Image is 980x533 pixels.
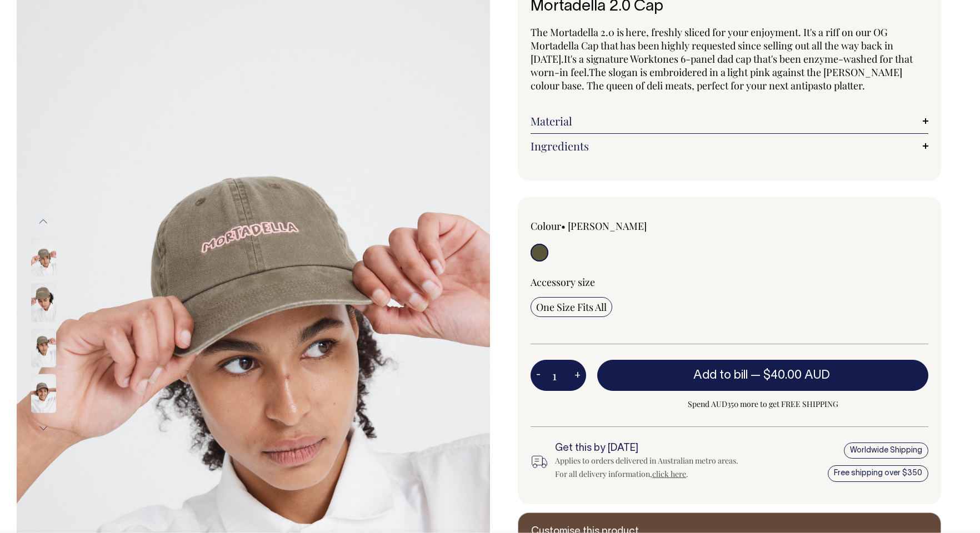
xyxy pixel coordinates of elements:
[568,219,647,233] label: [PERSON_NAME]
[569,364,586,386] button: +
[597,360,928,391] button: Add to bill —$40.00 AUD
[763,370,830,381] span: $40.00 AUD
[561,219,566,233] span: •
[35,209,52,234] button: Previous
[531,114,928,128] a: Material
[652,469,686,479] a: click here
[531,275,928,289] div: Accessory size
[536,300,607,314] span: One Size Fits All
[531,219,689,233] div: Colour
[597,398,928,411] span: Spend AUD350 more to get FREE SHIPPING
[531,139,928,153] a: Ingredients
[531,364,546,386] button: -
[31,237,56,276] img: moss
[35,416,52,441] button: Next
[751,370,833,381] span: —
[531,52,913,92] span: It's a signature Worktones 6-panel dad cap that's been enzyme-washed for that worn-in feel. The s...
[31,283,56,321] img: moss
[693,370,748,381] span: Add to bill
[531,26,928,92] p: The Mortadella 2.0 is here, freshly sliced for your enjoyment. It's a riff on our OG Mortadella C...
[531,297,612,317] input: One Size Fits All
[555,454,748,481] div: Applies to orders delivered in Australian metro areas. For all delivery information, .
[555,443,748,454] h6: Get this by [DATE]
[31,374,56,413] img: moss
[31,328,56,367] img: moss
